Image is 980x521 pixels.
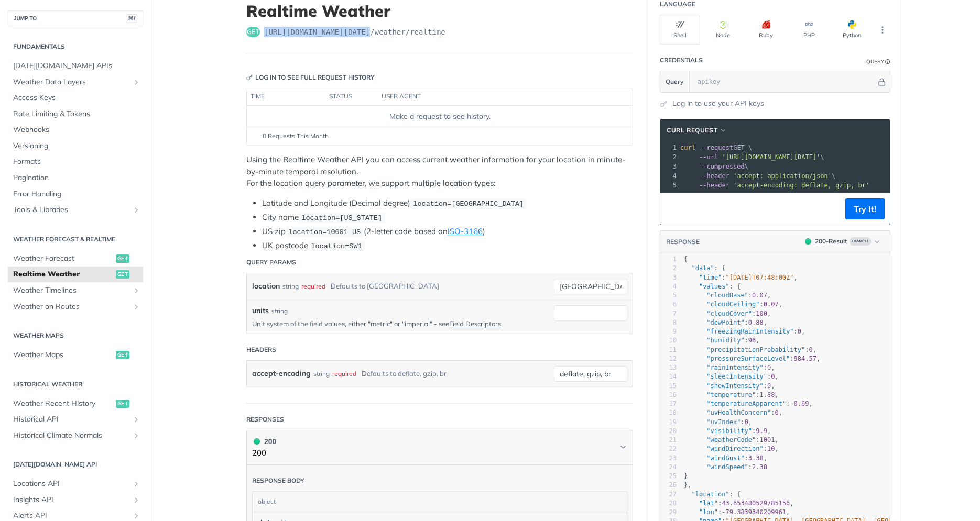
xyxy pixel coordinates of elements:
[8,154,143,170] a: Formats
[805,238,811,245] span: 200
[252,305,269,316] label: units
[660,300,677,309] div: 6
[8,138,143,154] a: Versioning
[684,301,782,308] span: : ,
[8,412,143,427] a: Historical APIShow subpages for Historical API
[271,306,288,316] div: string
[752,292,767,299] span: 0.07
[246,415,284,424] div: Responses
[660,162,678,171] div: 3
[666,77,684,86] span: Query
[706,455,744,462] span: "windGust"
[378,88,612,105] th: user agent
[13,189,140,199] span: Error Handling
[733,182,869,189] span: 'accept-encoding: deflate, gzip, br'
[660,400,677,408] div: 17
[660,508,677,517] div: 29
[246,2,633,20] h1: Realtime Weather
[691,491,729,498] span: "location"
[760,391,775,398] span: 1.88
[301,214,382,222] span: location=[US_STATE]
[800,236,885,247] button: 200200-ResultExample
[684,283,741,290] span: : {
[684,391,779,398] span: : ,
[684,373,779,380] span: : ,
[706,310,752,317] span: "cloudCover"
[699,163,745,170] span: --compressed
[660,490,677,499] div: 27
[660,436,677,445] div: 21
[760,436,775,444] span: 1001
[263,131,329,141] span: 0 Requests This Month
[809,346,812,353] span: 0
[684,274,798,281] span: : ,
[775,409,778,416] span: 0
[660,454,677,463] div: 23
[13,269,113,280] span: Realtime Weather
[722,508,725,516] span: -
[885,59,890,64] i: Information
[684,508,790,516] span: : ,
[684,491,741,498] span: : {
[660,56,703,65] div: Credentials
[666,237,700,247] button: RESPONSE
[684,256,688,263] span: {
[252,436,627,459] button: 200 200200
[684,463,767,471] span: :
[706,436,756,444] span: "weatherCode"
[8,90,143,106] a: Access Keys
[876,76,887,87] button: Hide
[8,396,143,412] a: Weather Recent Historyget
[660,418,677,427] div: 19
[132,512,140,520] button: Show subpages for Alerts API
[246,74,253,81] svg: Key
[684,500,794,507] span: : ,
[331,279,439,294] div: Defaults to [GEOGRAPHIC_DATA]
[666,201,680,217] button: Copy to clipboard
[660,445,677,453] div: 22
[132,431,140,440] button: Show subpages for Historical Climate Normals
[660,408,677,417] div: 18
[771,373,775,380] span: 0
[684,418,752,426] span: : ,
[8,331,143,340] h2: Weather Maps
[262,240,633,252] li: UK postcode
[706,355,790,362] span: "pressureSurfaceLevel"
[8,492,143,508] a: Insights APIShow subpages for Insights API
[13,495,129,505] span: Insights API
[684,328,805,335] span: : ,
[878,25,887,35] svg: More ellipsis
[132,480,140,488] button: Show subpages for Locations API
[684,346,816,353] span: : ,
[660,382,677,391] div: 15
[684,355,820,362] span: : ,
[8,347,143,363] a: Weather Mapsget
[252,436,276,447] div: 200
[684,427,771,435] span: : ,
[13,414,129,425] span: Historical API
[706,463,748,471] span: "windSpeed"
[132,496,140,504] button: Show subpages for Insights API
[660,336,677,345] div: 10
[13,77,129,87] span: Weather Data Layers
[706,364,763,371] span: "rainIntensity"
[13,430,129,441] span: Historical Climate Normals
[13,253,113,264] span: Weather Forecast
[660,481,677,490] div: 26
[252,319,538,328] p: Unit system of the field values, either "metric" or "imperial" - see
[660,15,700,45] button: Shell
[262,212,633,224] li: City name
[660,143,678,152] div: 1
[684,445,779,452] span: : ,
[706,445,763,452] span: "windDirection"
[680,144,752,151] span: GET \
[301,279,325,294] div: required
[660,463,677,472] div: 24
[8,74,143,90] a: Weather Data LayersShow subpages for Weather Data Layers
[798,328,801,335] span: 0
[699,508,718,516] span: "lon"
[13,61,140,71] span: [DATE][DOMAIN_NAME] APIs
[132,206,140,214] button: Show subpages for Tools & Libraries
[13,93,140,103] span: Access Keys
[13,350,113,360] span: Weather Maps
